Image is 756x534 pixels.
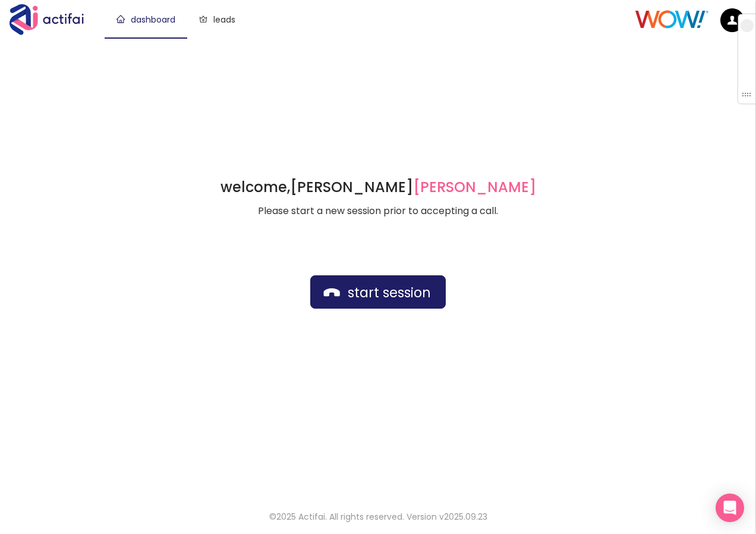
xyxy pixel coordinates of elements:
span: [PERSON_NAME] [413,177,536,197]
strong: [PERSON_NAME] [290,177,536,197]
h1: welcome, [220,178,536,197]
a: dashboard [116,14,175,26]
img: Client Logo [635,10,708,29]
div: Open Intercom Messenger [716,494,744,522]
img: default.png [720,8,744,32]
img: Actifai Logo [10,4,95,35]
a: leads [199,14,235,26]
p: Please start a new session prior to accepting a call. [220,204,536,218]
button: start session [310,275,446,309]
